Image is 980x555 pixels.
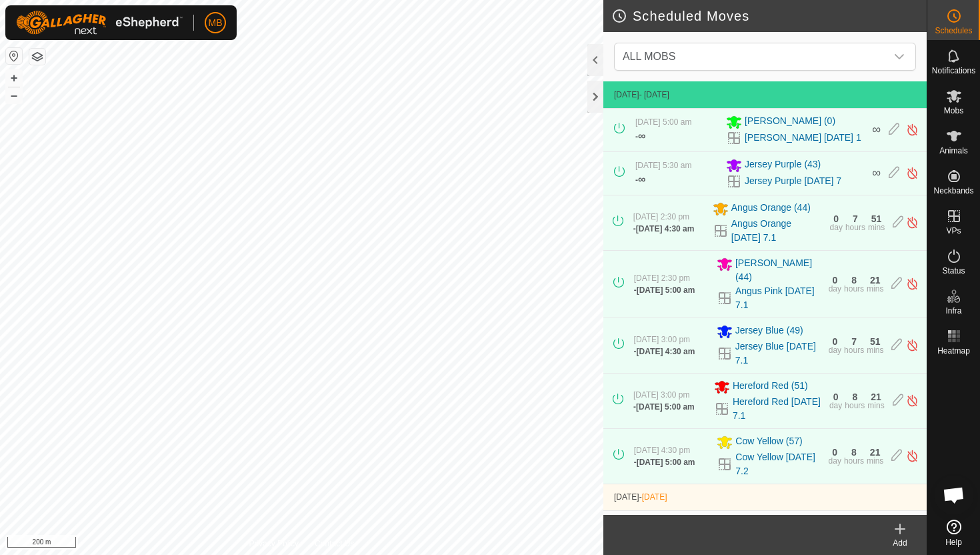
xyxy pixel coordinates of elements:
span: [DATE] [642,492,667,502]
span: ∞ [872,166,881,179]
img: Turn off schedule move [906,277,919,291]
div: - [635,128,645,144]
button: Reset Map [6,48,22,64]
span: [DATE] 4:30 am [636,224,695,233]
span: [DATE] [614,90,639,99]
div: - [633,223,695,235]
a: [PERSON_NAME] [DATE] 1 [745,131,861,145]
span: Cow Yellow (57) [735,434,802,450]
img: Turn off schedule move [906,394,919,408]
span: MB [209,16,223,30]
span: ∞ [638,173,645,185]
a: Jersey Blue [DATE] 7.1 [735,340,821,368]
div: day [830,223,843,231]
div: - [634,346,695,358]
div: Add [873,537,927,549]
div: 7 [851,337,857,346]
div: 21 [871,392,881,402]
img: Turn off schedule move [906,338,919,352]
div: mins [868,223,885,231]
span: ∞ [872,123,881,136]
div: day [829,285,841,293]
span: [DATE] 3:00 pm [633,390,689,400]
img: Gallagher Logo [16,11,183,35]
div: Open chat [934,475,974,515]
span: [DATE] 4:30 am [637,347,695,356]
div: dropdown trigger [886,43,913,70]
span: [DATE] 5:00 am [637,286,695,295]
span: Schedules [935,27,972,35]
span: Animals [939,147,968,155]
span: [DATE] 5:00 am [635,117,691,127]
button: – [6,87,22,103]
span: Help [945,538,962,546]
span: [DATE] [614,492,639,502]
a: Contact Us [315,538,354,550]
span: Mobs [944,107,963,115]
div: - [634,284,695,296]
span: Angus Orange (44) [731,201,811,217]
div: 7 [853,214,858,223]
div: 0 [833,214,839,223]
a: Hereford Red [DATE] 7.1 [733,395,821,423]
span: Neckbands [933,187,973,195]
div: 51 [870,337,881,346]
span: Status [942,267,965,275]
div: 0 [832,275,837,285]
div: - [633,401,695,413]
span: Jersey Purple (43) [745,157,821,173]
span: Notifications [932,67,975,75]
span: VPs [946,227,961,235]
span: ALL MOBS [623,51,675,62]
span: [DATE] 4:30 pm [634,446,690,455]
div: 8 [852,392,857,402]
img: Turn off schedule move [906,123,919,137]
div: 0 [833,392,839,402]
div: 8 [851,275,857,285]
div: day [829,402,842,410]
span: [PERSON_NAME] (0) [745,114,835,130]
div: 0 [833,337,838,346]
a: Jersey Purple [DATE] 7 [745,174,841,188]
div: hours [845,223,865,231]
img: Turn off schedule move [906,166,919,180]
div: - [635,171,645,187]
span: [DATE] 2:30 pm [633,212,689,221]
img: Turn off schedule move [906,449,919,463]
span: [DATE] 5:00 am [636,402,695,412]
div: 8 [851,448,857,457]
a: Cow Yellow [DATE] 7.2 [735,450,820,478]
div: - [634,456,695,468]
div: 21 [870,448,881,457]
button: Map Layers [29,49,45,65]
span: ALL MOBS [617,43,886,70]
a: Privacy Policy [249,538,299,550]
span: - [DATE] [639,90,669,99]
div: mins [867,285,883,293]
div: hours [844,346,864,354]
span: [DATE] 5:30 am [635,161,691,170]
span: [PERSON_NAME] (44) [735,256,821,284]
div: mins [867,346,883,354]
div: hours [844,285,864,293]
span: ∞ [638,130,645,141]
div: 51 [871,214,882,223]
span: - [639,492,667,502]
div: mins [867,457,883,465]
span: [DATE] 5:00 am [637,458,695,467]
span: Infra [945,307,961,315]
span: [DATE] 3:00 pm [634,335,690,344]
div: hours [845,402,865,410]
a: Help [927,514,980,552]
div: 21 [870,275,881,285]
div: day [829,457,841,465]
span: Jersey Blue (49) [735,324,803,340]
a: Angus Pink [DATE] 7.1 [735,284,821,312]
a: Angus Orange [DATE] 7.1 [731,217,822,245]
span: Heatmap [937,347,970,355]
div: 0 [832,448,837,457]
div: hours [844,457,864,465]
span: [DATE] 2:30 pm [634,273,690,283]
button: + [6,70,22,86]
div: mins [867,402,884,410]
